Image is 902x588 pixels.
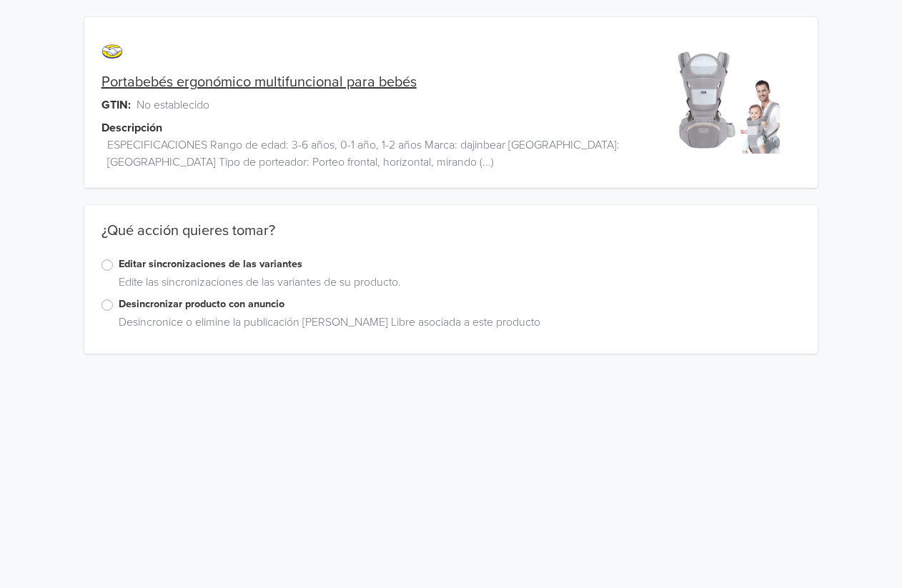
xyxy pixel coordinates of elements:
[101,119,162,136] span: Descripción
[101,96,131,114] span: GTIN:
[107,136,652,171] span: ESPECIFICACIONES Rango de edad: 3-6 años, 0-1 año, 1-2 años Marca: dajinbear [GEOGRAPHIC_DATA]: [...
[672,46,780,154] img: product_image
[84,222,818,256] div: ¿Qué acción quieres tomar?
[101,74,417,91] a: Portabebés ergonómico multifuncional para bebés
[137,96,209,114] span: No establecido
[113,314,801,337] div: Desincronice o elimine la publicación [PERSON_NAME] Libre asociada a este producto
[113,274,801,297] div: Edite las sincronizaciones de las variantes de su producto.
[119,297,801,312] label: Desincronizar producto con anuncio
[119,256,801,272] label: Editar sincronizaciones de las variantes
